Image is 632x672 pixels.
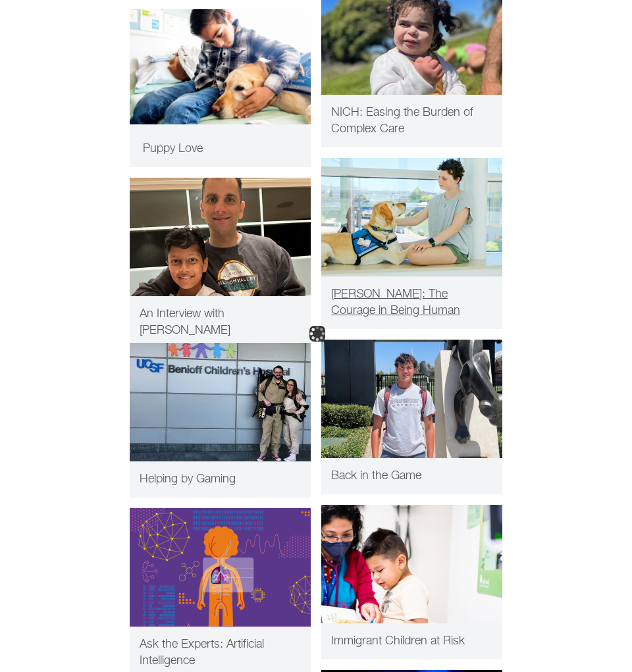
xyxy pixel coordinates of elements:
[321,158,502,329] a: Patient Care Elena, the Courage in Being Human [PERSON_NAME]: The Courage in Being Human
[130,9,311,124] img: Puppy Love
[321,505,502,659] a: Patient Care Immigrant children at risk Immigrant Children at Risk
[140,473,236,485] span: Helping by Gaming
[321,340,502,494] a: Patient Care Daniel at Chapman Back in the Game
[321,505,502,623] img: Immigrant children at risk
[321,158,502,276] img: Elena, the Courage in Being Human
[331,635,465,647] span: Immigrant Children at Risk
[321,340,502,458] img: Daniel at Chapman
[130,343,311,461] img: AfterlightImage.JPG
[130,178,311,296] img: Tej and Raghav on their one-year “liverversary”.
[140,638,264,667] span: Ask the Experts: Artificial Intelligence
[130,508,311,627] img: AI in pediatrics
[140,308,230,336] span: An Interview with [PERSON_NAME]
[130,343,311,498] a: Philanthropy Afterlight Image gamer Helping by Gaming
[143,143,203,155] span: Puppy Love
[130,9,311,167] a: Health Equity Puppy Love Puppy Love
[331,470,421,482] span: Back in the Game
[130,178,311,349] a: Patient Care Tej and Raghav on their one-year “liverversary”. An Interview with [PERSON_NAME]
[331,107,473,135] span: NICH: Easing the Burden of Complex Care
[331,288,460,317] span: [PERSON_NAME]: The Courage in Being Human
